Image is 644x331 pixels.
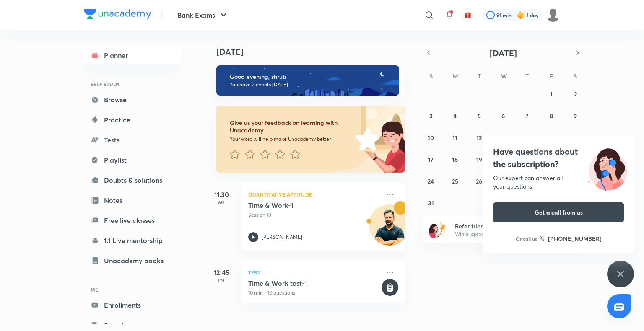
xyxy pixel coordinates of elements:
[424,196,438,209] button: August 31, 2025
[84,252,181,269] a: Unacademy books
[500,134,506,142] abbr: August 13, 2025
[574,72,577,80] abbr: Saturday
[84,297,181,313] a: Enrollments
[572,134,578,142] abbr: August 16, 2025
[248,267,380,277] p: Test
[262,233,302,241] p: [PERSON_NAME]
[84,152,181,168] a: Playlist
[84,282,181,297] h6: ME
[84,172,181,189] a: Doubts & solutions
[546,8,560,22] img: shruti garg
[569,87,582,101] button: August 2, 2025
[448,131,462,144] button: August 11, 2025
[548,134,554,142] abbr: August 15, 2025
[84,111,181,128] a: Practice
[84,9,151,19] img: Company Logo
[550,112,553,120] abbr: August 8, 2025
[473,131,486,144] button: August 12, 2025
[476,134,482,142] abbr: August 12, 2025
[473,174,486,188] button: August 26, 2025
[569,109,582,122] button: August 9, 2025
[501,72,507,80] abbr: Wednesday
[473,153,486,166] button: August 19, 2025
[520,131,534,144] button: August 14, 2025
[574,112,577,120] abbr: August 9, 2025
[545,109,558,122] button: August 8, 2025
[526,112,529,120] abbr: August 7, 2025
[248,211,380,219] p: Session 18
[205,189,238,199] h5: 11:30
[452,177,458,185] abbr: August 25, 2025
[327,106,405,173] img: feedback_image
[216,65,399,96] img: evening
[473,109,486,122] button: August 5, 2025
[84,192,181,209] a: Notes
[248,289,380,297] p: 10 min • 10 questions
[540,234,602,243] a: [PHONE_NUMBER]
[428,199,434,207] abbr: August 31, 2025
[455,222,558,230] h6: Refer friends
[545,87,558,101] button: August 1, 2025
[428,177,434,185] abbr: August 24, 2025
[493,202,624,222] button: Get a call from us
[448,109,462,122] button: August 4, 2025
[455,230,558,238] p: Win a laptop, vouchers & more
[84,77,181,91] h6: SELF STUDY
[476,155,482,163] abbr: August 19, 2025
[574,90,577,98] abbr: August 2, 2025
[478,72,481,80] abbr: Tuesday
[84,47,181,64] a: Planner
[464,11,472,19] img: avatar
[496,109,510,122] button: August 6, 2025
[205,267,238,277] h5: 12:45
[84,91,181,108] a: Browse
[230,136,352,142] p: Your word will help make Unacademy better
[216,47,413,57] h4: [DATE]
[205,199,238,204] p: AM
[545,131,558,144] button: August 15, 2025
[581,145,634,191] img: ttu_illustration_new.svg
[461,8,475,22] button: avatar
[448,153,462,166] button: August 18, 2025
[478,112,481,120] abbr: August 5, 2025
[490,47,517,59] span: [DATE]
[424,109,438,122] button: August 3, 2025
[429,112,433,120] abbr: August 3, 2025
[172,7,234,23] button: Bank Exams
[248,189,380,199] p: Quantitative Aptitude
[524,134,530,142] abbr: August 14, 2025
[248,201,353,209] h5: Time & Work-1
[496,131,510,144] button: August 13, 2025
[230,81,392,88] p: You have 2 events [DATE]
[428,134,434,142] abbr: August 10, 2025
[493,174,624,191] div: Our expert can answer all your questions
[516,235,537,243] p: Or call us
[453,112,457,120] abbr: August 4, 2025
[230,119,352,134] h6: Give us your feedback on learning with Unacademy
[230,73,392,80] h6: Good evening, shruti
[550,72,553,80] abbr: Friday
[84,9,151,21] a: Company Logo
[84,232,181,249] a: 1:1 Live mentorship
[452,134,457,142] abbr: August 11, 2025
[517,11,525,19] img: streak
[424,153,438,166] button: August 17, 2025
[569,131,582,144] button: August 16, 2025
[248,279,380,287] h5: Time & Work test-1
[453,72,458,80] abbr: Monday
[428,155,434,163] abbr: August 17, 2025
[424,174,438,188] button: August 24, 2025
[520,109,534,122] button: August 7, 2025
[84,132,181,148] a: Tests
[476,177,482,185] abbr: August 26, 2025
[525,72,529,80] abbr: Thursday
[429,72,433,80] abbr: Sunday
[448,174,462,188] button: August 25, 2025
[501,112,505,120] abbr: August 6, 2025
[205,277,238,282] p: PM
[452,155,458,163] abbr: August 18, 2025
[369,209,410,249] img: Avatar
[424,131,438,144] button: August 10, 2025
[429,221,446,238] img: referral
[550,90,553,98] abbr: August 1, 2025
